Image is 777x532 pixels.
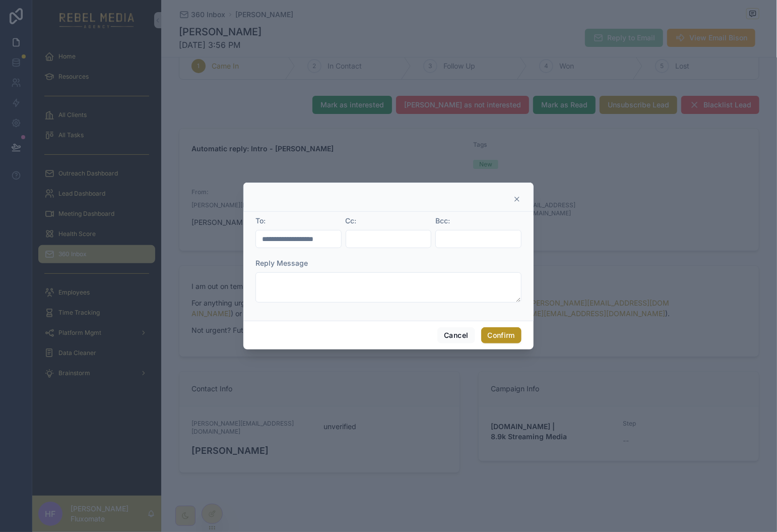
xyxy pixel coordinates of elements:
button: Confirm [481,327,522,343]
button: Cancel [437,327,475,343]
span: Reply Message [255,259,308,267]
span: To: [255,216,266,225]
span: Bcc: [435,216,450,225]
span: Cc: [346,216,357,225]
